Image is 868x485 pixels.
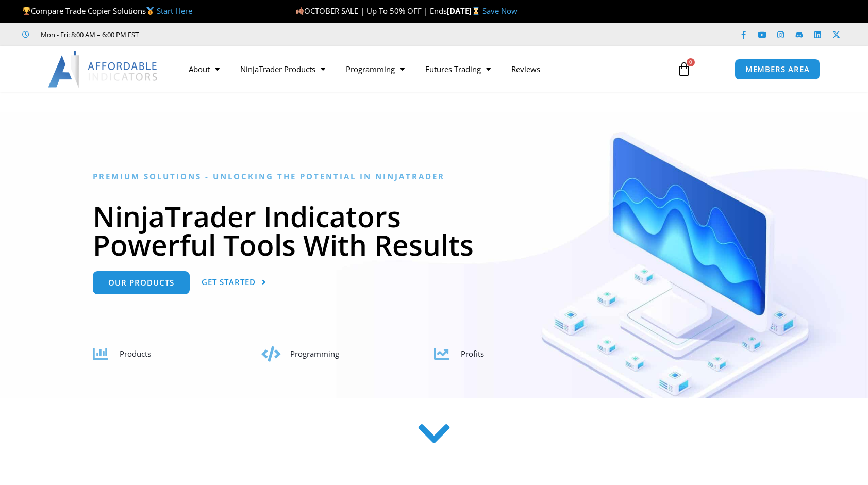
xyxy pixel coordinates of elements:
span: Mon - Fri: 8:00 AM – 6:00 PM EST [38,28,139,41]
img: 🍂 [296,7,304,15]
a: Save Now [482,6,518,16]
a: Our Products [93,271,190,294]
a: MEMBERS AREA [735,59,821,80]
img: 🥇 [146,7,154,15]
span: Programming [290,348,339,359]
span: Profits [461,348,484,359]
span: OCTOBER SALE | Up To 50% OFF | Ends [295,6,447,16]
a: Get Started [202,271,266,294]
a: Futures Trading [415,57,501,81]
strong: [DATE] [447,6,482,16]
span: 0 [687,58,695,66]
a: About [178,57,230,81]
img: ⌛ [472,7,480,15]
a: Programming [336,57,415,81]
span: Compare Trade Copier Solutions [22,6,192,16]
img: 🏆 [23,7,30,15]
a: Reviews [501,57,550,81]
h1: NinjaTrader Indicators Powerful Tools With Results [93,202,776,259]
a: 0 [661,54,707,84]
span: Our Products [108,279,174,287]
span: Get Started [202,278,256,286]
a: Start Here [157,6,192,16]
a: NinjaTrader Products [230,57,336,81]
nav: Menu [178,57,665,81]
iframe: Customer reviews powered by Trustpilot [153,29,308,40]
span: Products [120,348,151,359]
span: MEMBERS AREA [745,65,810,73]
img: LogoAI | Affordable Indicators – NinjaTrader [48,51,159,88]
h6: Premium Solutions - Unlocking the Potential in NinjaTrader [93,172,776,181]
